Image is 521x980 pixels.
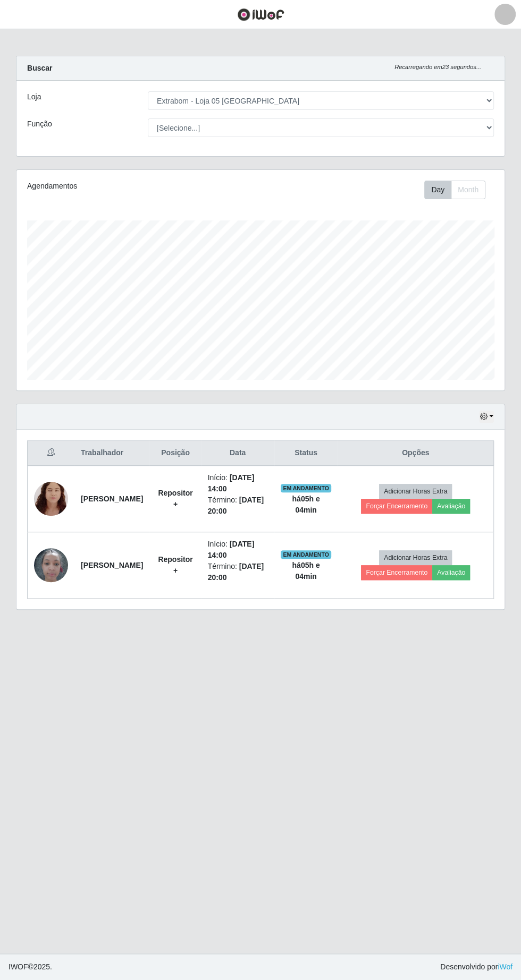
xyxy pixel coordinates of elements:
button: Avaliação [432,499,470,514]
th: Status [274,441,338,466]
button: Month [451,181,485,199]
span: EM ANDAMENTO [281,484,331,492]
strong: Repositor + [158,555,192,575]
button: Adicionar Horas Extra [379,550,452,565]
img: 1750290753339.jpeg [34,477,68,520]
button: Adicionar Horas Extra [379,484,452,499]
div: Agendamentos [27,181,212,192]
li: Término: [208,495,268,517]
span: Desenvolvido por [440,961,512,973]
th: Posição [149,441,201,466]
a: iWof [498,962,512,971]
span: EM ANDAMENTO [281,550,331,559]
strong: [PERSON_NAME] [81,561,143,569]
strong: há 05 h e 04 min [292,495,320,514]
time: [DATE] 14:00 [208,473,255,493]
button: Forçar Encerramento [361,499,432,514]
img: 1754258368800.jpeg [34,542,68,587]
strong: Repositor + [158,489,192,508]
span: IWOF [9,962,28,971]
div: Toolbar with button groups [424,181,494,199]
div: First group [424,181,485,199]
i: Recarregando em 23 segundos... [394,64,481,70]
time: [DATE] 14:00 [208,540,255,559]
strong: Buscar [27,64,52,72]
img: CoreUI Logo [237,8,284,21]
button: Day [424,181,451,199]
th: Opções [338,441,493,466]
button: Avaliação [432,565,470,580]
li: Início: [208,472,268,495]
li: Término: [208,561,268,583]
label: Função [27,118,52,130]
th: Data [201,441,274,466]
strong: [PERSON_NAME] [81,495,143,503]
th: Trabalhador [74,441,149,466]
button: Forçar Encerramento [361,565,432,580]
li: Início: [208,539,268,561]
label: Loja [27,91,41,103]
span: © 2025 . [9,961,52,973]
strong: há 05 h e 04 min [292,561,320,581]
